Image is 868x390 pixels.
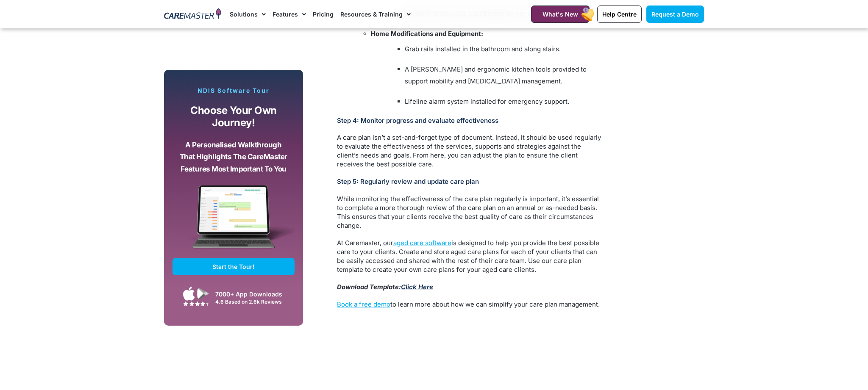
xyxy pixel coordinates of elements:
p: Choose your own journey! [179,105,288,129]
a: Book a free demo [337,300,390,308]
a: Click Here [401,283,433,291]
i: Download Template: [337,283,433,291]
a: aged care software [393,239,451,247]
a: What's New [531,6,590,23]
img: CareMaster Logo [164,8,221,21]
p: A personalised walkthrough that highlights the CareMaster features most important to you [179,139,288,175]
p: At Caremaster, our is designed to help you provide the best possible care to your clients. Create... [337,238,604,274]
h3: Step 5: Regularly review and update care plan [337,177,604,185]
h3: Step 4: Monitor progress and evaluate effectiveness [337,116,604,124]
div: 4.6 Based on 2.6k Reviews [215,299,290,305]
span: Request a Demo [651,11,699,18]
p: NDIS Software Tour [172,87,295,94]
a: Request a Demo [646,6,704,23]
p: A care plan isn’t a set-and-forget type of document. Instead, it should be used regularly to eval... [337,133,604,169]
li: Grab rails installed in the bathroom and along stairs. [405,43,604,55]
img: Apple App Store Icon [183,286,195,301]
img: Google Play Store App Review Stars [183,301,209,306]
img: Google Play App Icon [197,287,209,300]
p: While monitoring the effectiveness of the care plan regularly is important, it’s essential to com... [337,194,604,230]
div: 7000+ App Downloads [215,290,290,299]
p: to learn more about how we can simplify your care plan management. [337,300,604,309]
span: Start the Tour! [212,263,255,270]
a: Help Centre [597,6,642,23]
a: Start the Tour! [172,258,295,275]
li: Lifeline alarm system installed for emergency support. [405,96,604,108]
li: A [PERSON_NAME] and ergonomic kitchen tools provided to support mobility and [MEDICAL_DATA] manag... [405,64,604,87]
strong: Home Modifications and Equipment: [371,30,483,38]
span: Help Centre [602,11,637,18]
img: CareMaster Software Mockup on Screen [172,185,295,258]
span: What's New [542,11,578,18]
